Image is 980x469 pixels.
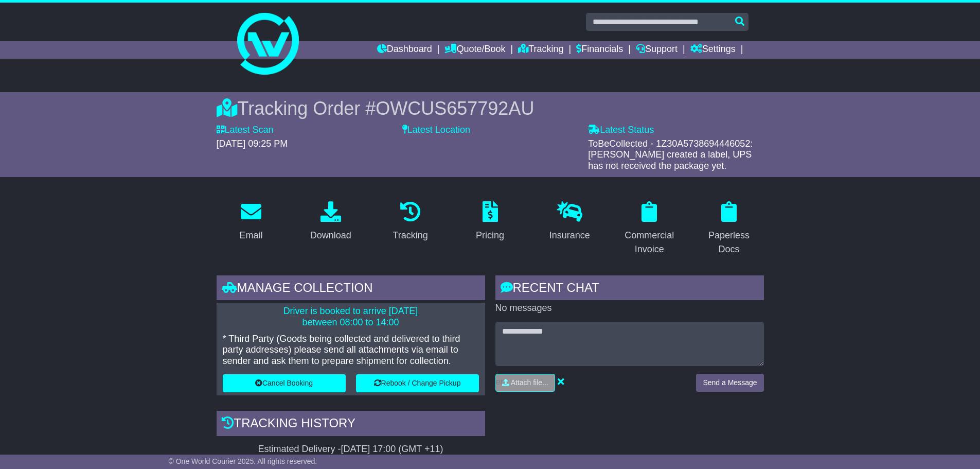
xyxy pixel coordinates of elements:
div: Download [310,229,351,242]
div: Estimated Delivery - [217,444,485,455]
a: Commercial Invoice [615,198,684,260]
span: OWCUS657792AU [376,98,534,119]
p: * Third Party (Goods being collected and delivered to third party addresses) please send all atta... [223,334,479,367]
span: © One World Courier 2025. All rights reserved. [169,457,317,465]
div: Tracking history [217,411,485,439]
a: Tracking [386,198,434,246]
label: Latest Status [588,125,654,136]
a: Settings [690,41,736,59]
a: Financials [576,41,623,59]
a: Dashboard [377,41,432,59]
a: Insurance [543,198,597,246]
button: Rebook / Change Pickup [356,374,479,392]
div: Commercial Invoice [621,229,678,256]
a: Pricing [469,198,511,246]
button: Cancel Booking [223,374,346,392]
a: Paperless Docs [694,198,764,260]
a: Tracking [518,41,563,59]
div: Pricing [476,229,504,242]
div: Tracking [393,229,427,242]
a: Quote/Book [444,41,505,59]
div: Manage collection [217,275,485,303]
div: Tracking Order # [217,97,764,119]
div: RECENT CHAT [495,275,764,303]
p: No messages [495,303,764,314]
div: Paperless Docs [701,229,757,256]
a: Email [233,198,269,246]
p: Driver is booked to arrive [DATE] between 08:00 to 14:00 [223,306,479,328]
div: Email [239,229,262,242]
div: Insurance [549,229,590,242]
label: Latest Scan [217,125,274,136]
span: [DATE] 09:25 PM [217,138,288,149]
span: ToBeCollected - 1Z30A5738694446052: [PERSON_NAME] created a label, UPS has not received the packa... [588,138,753,171]
a: Download [304,198,358,246]
div: [DATE] 17:00 (GMT +11) [341,444,443,455]
a: Support [636,41,678,59]
button: Send a Message [696,374,763,392]
label: Latest Location [402,125,470,136]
